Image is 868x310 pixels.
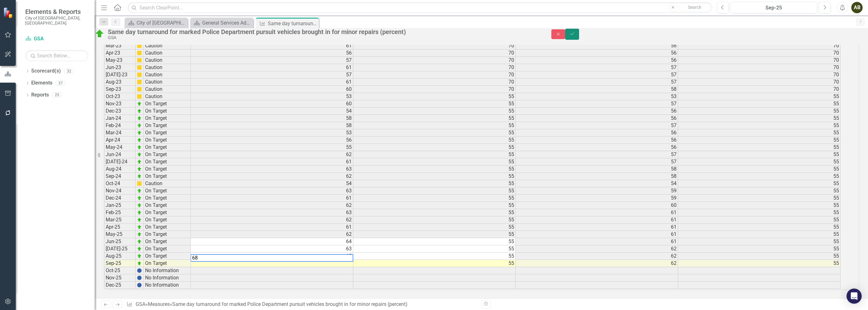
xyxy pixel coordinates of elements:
[144,267,191,274] td: No Information
[268,20,317,27] div: Same day turnaround for marked Police Department pursuit vehicles brought in for minor repairs (p...
[516,100,678,108] td: 57
[516,202,678,209] td: 60
[679,3,711,12] button: Search
[353,238,516,245] td: 55
[104,216,136,224] td: Mar-25
[137,232,142,237] img: zOikAAAAAElFTkSuQmCC
[191,231,353,238] td: 62
[137,58,142,63] img: cBAA0RP0Y6D5n+AAAAAElFTkSuQmCC
[516,260,678,267] td: 62
[104,260,136,267] td: Sep-25
[353,224,516,231] td: 55
[516,57,678,64] td: 56
[137,87,142,92] img: cBAA0RP0Y6D5n+AAAAAElFTkSuQmCC
[104,93,136,100] td: Oct-23
[104,86,136,93] td: Sep-23
[137,101,142,106] img: zOikAAAAAElFTkSuQmCC
[353,42,516,50] td: 70
[144,166,191,173] td: On Target
[353,166,516,173] td: 55
[137,137,142,143] img: zOikAAAAAElFTkSuQmCC
[516,79,678,86] td: 57
[678,158,841,166] td: 55
[191,166,353,173] td: 63
[678,209,841,216] td: 55
[95,29,105,39] img: On Target
[104,144,136,151] td: May-24
[104,202,136,209] td: Jan-25
[126,19,186,27] a: City of [GEOGRAPHIC_DATA]
[678,260,841,267] td: 55
[137,283,142,288] img: BgCOk07PiH71IgAAAABJRU5ErkJggg==
[104,129,136,137] td: Mar-24
[353,260,516,267] td: 55
[137,116,142,121] img: zOikAAAAAElFTkSuQmCC
[144,115,191,122] td: On Target
[56,80,66,86] div: 37
[104,108,136,115] td: Dec-23
[516,42,678,50] td: 56
[104,180,136,187] td: Oct-24
[137,19,186,27] div: City of [GEOGRAPHIC_DATA]
[104,274,136,282] td: Nov-25
[137,261,142,266] img: zOikAAAAAElFTkSuQmCC
[144,260,191,267] td: On Target
[516,245,678,253] td: 62
[137,181,142,186] img: cBAA0RP0Y6D5n+AAAAAElFTkSuQmCC
[137,94,142,99] img: cBAA0RP0Y6D5n+AAAAAElFTkSuQmCC
[144,86,191,93] td: Caution
[144,209,191,216] td: On Target
[353,86,516,93] td: 70
[191,42,353,50] td: 61
[516,93,678,100] td: 53
[104,166,136,173] td: Aug-24
[353,50,516,57] td: 70
[137,268,142,273] img: BgCOk07PiH71IgAAAABJRU5ErkJggg==
[678,79,841,86] td: 70
[678,245,841,253] td: 55
[353,216,516,224] td: 55
[144,245,191,253] td: On Target
[137,72,142,77] img: cBAA0RP0Y6D5n+AAAAAElFTkSuQmCC
[104,173,136,180] td: Sep-24
[104,79,136,86] td: Aug-23
[25,35,88,43] a: GSA
[678,216,841,224] td: 55
[104,282,136,289] td: Dec-25
[104,115,136,122] td: Jan-24
[353,129,516,137] td: 55
[104,50,136,57] td: Apr-23
[353,57,516,64] td: 70
[678,144,841,151] td: 55
[144,144,191,151] td: On Target
[137,246,142,251] img: zOikAAAAAElFTkSuQmCC
[104,64,136,71] td: Jun-23
[353,122,516,129] td: 55
[191,202,353,209] td: 62
[104,267,136,274] td: Oct-25
[191,57,353,64] td: 57
[191,209,353,216] td: 63
[847,289,862,304] div: Open Intercom Messenger
[144,180,191,187] td: Caution
[353,173,516,180] td: 55
[144,238,191,245] td: On Target
[191,86,353,93] td: 60
[137,152,142,157] img: zOikAAAAAElFTkSuQmCC
[353,144,516,151] td: 55
[678,115,841,122] td: 55
[108,35,539,40] div: GSA
[353,64,516,71] td: 70
[516,209,678,216] td: 61
[104,245,136,253] td: [DATE]-25
[25,15,88,26] small: City of [GEOGRAPHIC_DATA], [GEOGRAPHIC_DATA]
[191,93,353,100] td: 53
[516,122,678,129] td: 57
[353,245,516,253] td: 55
[144,173,191,180] td: On Target
[353,137,516,144] td: 55
[137,167,142,172] img: zOikAAAAAElFTkSuQmCC
[144,100,191,108] td: On Target
[516,253,678,260] td: 62
[144,216,191,224] td: On Target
